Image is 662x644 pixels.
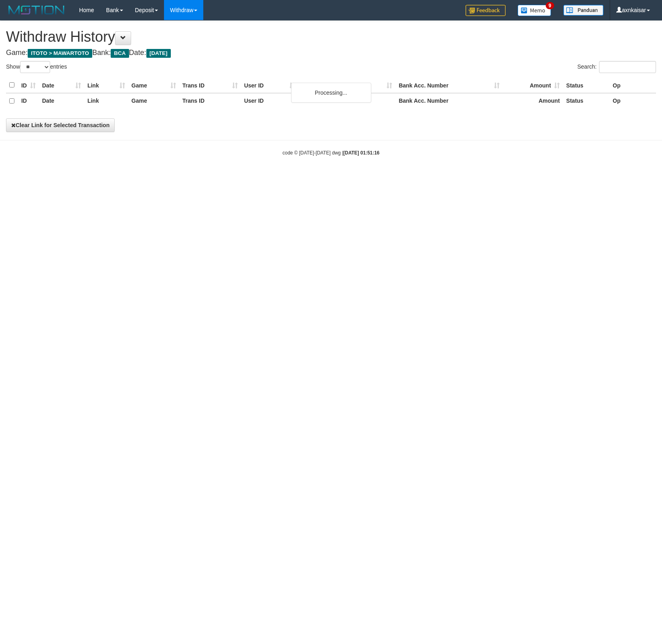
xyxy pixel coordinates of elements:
label: Search: [577,61,656,73]
th: Link [84,93,128,109]
strong: [DATE] 01:51:16 [343,150,379,156]
th: Date [39,77,84,93]
img: Feedback.jpg [466,5,506,16]
th: Amount [503,77,563,93]
span: BCA [111,49,129,58]
h4: Game: Bank: Date: [6,49,656,57]
small: code © [DATE]-[DATE] dwg | [283,150,380,156]
img: panduan.png [563,5,603,16]
th: Date [39,93,84,109]
th: Status [563,93,609,109]
span: ITOTO > MAWARTOTO [28,49,92,58]
input: Search: [599,61,656,73]
th: Status [563,77,609,93]
img: Button%20Memo.svg [518,5,551,16]
th: Bank Acc. Number [395,77,503,93]
th: Op [609,77,656,93]
label: Show entries [6,61,67,73]
th: Game [128,77,179,93]
th: Game [128,93,179,109]
th: Trans ID [179,93,241,109]
th: Bank Acc. Number [395,93,503,109]
div: Processing... [291,83,371,103]
span: [DATE] [146,49,171,58]
th: Trans ID [179,77,241,93]
th: Link [84,77,128,93]
button: Clear Link for Selected Transaction [6,118,115,132]
th: ID [18,93,39,109]
th: Op [609,93,656,109]
h1: Withdraw History [6,29,656,45]
img: MOTION_logo.png [6,4,67,16]
th: User ID [241,77,298,93]
th: Amount [503,93,563,109]
select: Showentries [20,61,50,73]
th: ID [18,77,39,93]
th: Bank Acc. Name [298,77,396,93]
span: 9 [546,2,554,9]
th: User ID [241,93,298,109]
